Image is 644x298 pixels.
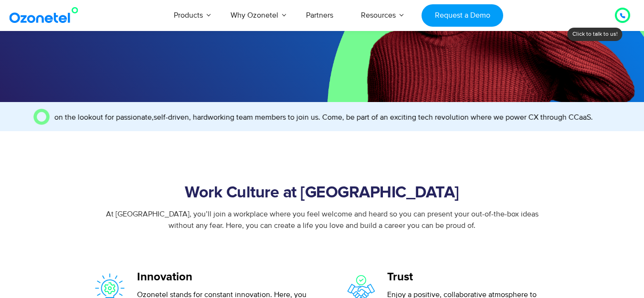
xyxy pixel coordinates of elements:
[33,109,50,125] img: O Image
[53,112,611,123] marquee: And we are on the lookout for passionate,self-driven, hardworking team members to join us. Come, ...
[54,184,590,203] h2: Work Culture at [GEOGRAPHIC_DATA]
[137,270,315,284] h5: Innovation
[387,270,552,284] h5: Trust
[106,209,538,230] span: At [GEOGRAPHIC_DATA], you’ll join a workplace where you feel welcome and heard so you can present...
[422,4,503,27] a: Request a Demo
